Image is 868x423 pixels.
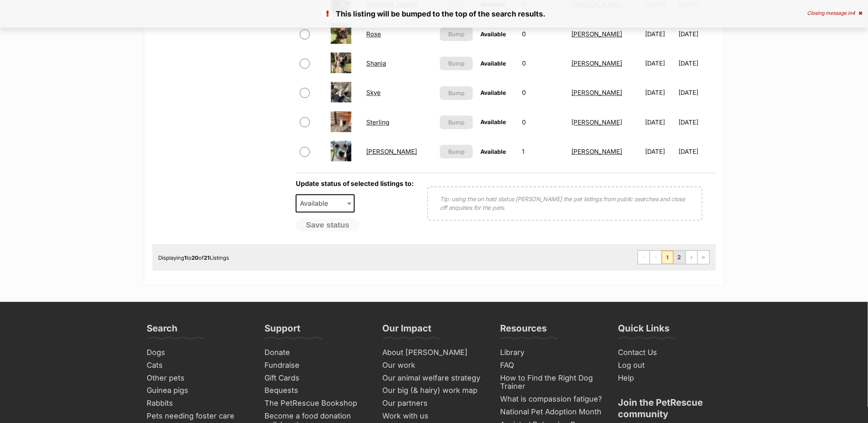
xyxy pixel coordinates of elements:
[440,27,473,41] button: Bump
[650,251,662,264] span: Previous page
[519,137,567,166] td: 1
[662,251,674,264] span: Page 1
[642,137,678,166] td: [DATE]
[679,78,715,107] td: [DATE]
[618,322,670,339] h3: Quick Links
[642,108,678,136] td: [DATE]
[379,384,489,397] a: Our big (& hairy) work map
[159,254,229,261] span: Displaying to of Listings
[262,346,371,359] a: Donate
[497,359,607,372] a: FAQ
[572,148,622,155] a: [PERSON_NAME]
[497,406,607,418] a: National Pet Adoption Month
[807,10,863,16] div: Closing message in
[379,397,489,410] a: Our partners
[383,322,432,339] h3: Our Impact
[480,31,506,38] span: Available
[572,89,622,96] a: [PERSON_NAME]
[448,59,465,68] span: Bump
[480,60,506,67] span: Available
[379,346,489,359] a: About [PERSON_NAME]
[366,148,417,155] a: [PERSON_NAME]
[497,393,607,406] a: What is compassion fatigue?
[297,197,336,209] span: Available
[448,118,465,127] span: Bump
[497,346,607,359] a: Library
[366,30,381,38] a: Rose
[440,145,473,158] button: Bump
[440,115,473,129] button: Bump
[519,78,567,107] td: 0
[686,251,697,264] a: Next page
[852,10,856,16] span: 4
[440,195,690,212] p: Tip: using the on hold status [PERSON_NAME] the pet listings from public searches and close off e...
[642,49,678,78] td: [DATE]
[192,254,199,261] strong: 20
[262,384,371,397] a: Bequests
[8,8,860,19] p: This listing will be bumped to the top of the search results.
[379,410,489,423] a: Work with us
[519,20,567,48] td: 0
[448,89,465,97] span: Bump
[144,372,253,385] a: Other pets
[698,251,709,264] a: Last page
[615,372,725,385] a: Help
[379,372,489,385] a: Our animal welfare strategy
[262,372,371,385] a: Gift Cards
[519,108,567,136] td: 0
[480,118,506,125] span: Available
[615,359,725,372] a: Log out
[262,359,371,372] a: Fundraise
[642,20,678,48] td: [DATE]
[366,89,381,96] a: Skye
[265,322,301,339] h3: Support
[144,359,253,372] a: Cats
[642,78,678,107] td: [DATE]
[572,30,622,38] a: [PERSON_NAME]
[572,59,622,67] a: [PERSON_NAME]
[440,86,473,100] button: Bump
[674,251,686,264] a: Page 2
[185,254,187,261] strong: 1
[679,49,715,78] td: [DATE]
[615,346,725,359] a: Contact Us
[379,359,489,372] a: Our work
[296,179,414,188] label: Update status of selected listings to:
[366,118,389,126] a: Sterling
[638,251,650,264] span: First page
[679,108,715,136] td: [DATE]
[262,397,371,410] a: The PetRescue Bookshop
[204,254,210,261] strong: 21
[296,194,355,212] span: Available
[366,59,386,67] a: Shania
[501,322,547,339] h3: Resources
[144,384,253,397] a: Guinea pigs
[448,147,465,156] span: Bump
[638,250,710,264] nav: Pagination
[296,219,360,232] button: Save status
[144,397,253,410] a: Rabbits
[480,89,506,96] span: Available
[144,346,253,359] a: Dogs
[519,49,567,78] td: 0
[679,137,715,166] td: [DATE]
[147,322,178,339] h3: Search
[480,148,506,155] span: Available
[572,118,622,126] a: [PERSON_NAME]
[679,20,715,48] td: [DATE]
[497,372,607,393] a: How to Find the Right Dog Trainer
[440,56,473,70] button: Bump
[448,30,465,38] span: Bump
[144,410,253,423] a: Pets needing foster care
